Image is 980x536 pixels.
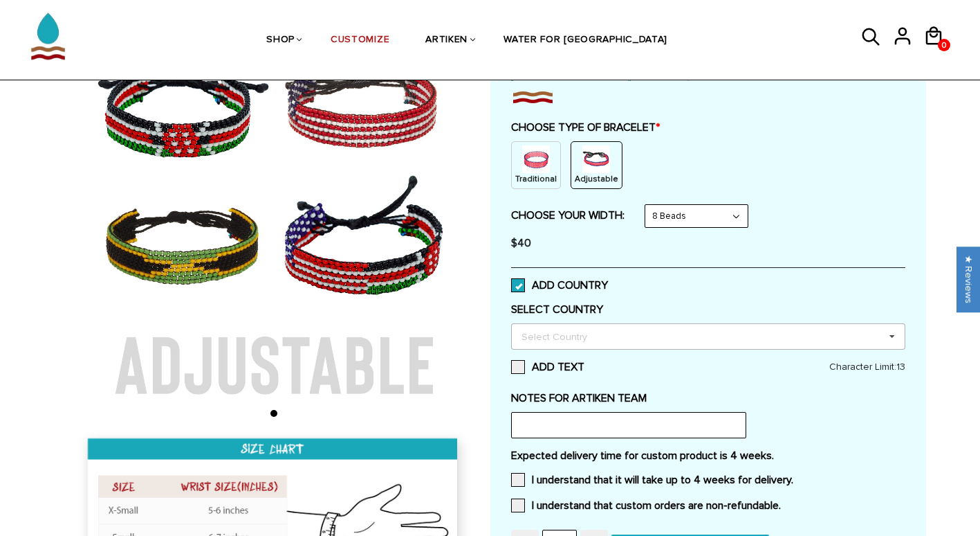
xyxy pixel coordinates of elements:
[503,5,667,76] a: WATER FOR [GEOGRAPHIC_DATA]
[896,361,905,373] span: 13
[331,5,389,76] a: CUSTOMIZE
[511,208,625,222] label: CHOOSE YOUR WIDTH:
[582,145,610,173] img: string.PNG
[518,328,607,344] div: Select Country
[938,39,950,51] a: 0
[511,87,554,107] img: imgboder_100x.png
[522,145,550,173] img: non-string.png
[511,473,793,487] label: I understand that it will take up to 4 weeks for delivery.
[511,499,781,512] label: I understand that custom orders are non-refundable.
[829,360,905,374] span: Character Limit:
[270,410,277,417] li: Page dot 1
[266,5,295,76] a: SHOP
[956,247,980,312] div: Click to open Judge.me floating reviews tab
[938,37,950,54] span: 0
[511,141,561,189] div: Non String
[511,120,905,134] label: CHOOSE TYPE OF BRACELET
[515,173,557,185] p: Traditional
[425,5,468,76] a: ARTIKEN
[511,278,608,292] label: ADD COUNTRY
[511,449,905,463] label: Expected delivery time for custom product is 4 weeks.
[511,236,531,250] span: $40
[511,391,905,405] label: NOTES FOR ARTIKEN TEAM
[575,173,618,185] p: Adjustable
[75,22,473,420] img: Adjustable_2048x2048.jpg
[511,303,905,316] label: SELECT COUNTRY
[511,360,905,374] label: ADD TEXT
[571,141,622,189] div: String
